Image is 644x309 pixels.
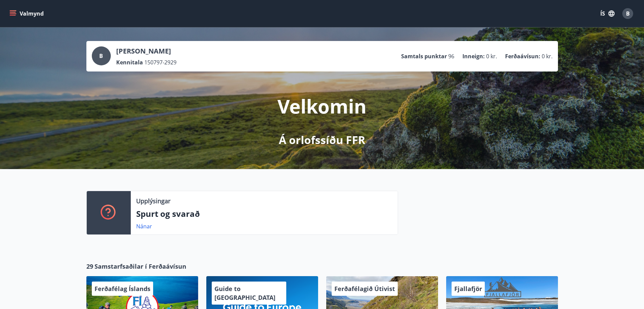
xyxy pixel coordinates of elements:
p: Samtals punktar [401,53,447,60]
span: 0 kr. [542,53,553,60]
span: 150797-2929 [144,59,176,66]
p: Spurt og svarað [136,208,392,220]
span: Guide to [GEOGRAPHIC_DATA] [214,285,275,302]
button: ÍS [597,7,618,20]
p: Upplýsingar [136,197,170,205]
a: Nánar [136,223,152,230]
p: Kennitala [116,59,143,66]
span: 0 kr. [486,53,497,60]
p: [PERSON_NAME] [116,46,176,56]
p: Velkomin [277,93,367,119]
p: Ferðaávísun : [505,53,540,60]
span: Ferðafélagið Útivist [334,285,395,293]
span: 29 [86,262,93,271]
span: B [99,52,103,60]
span: Ferðafélag Íslands [95,285,150,293]
span: B [626,10,630,17]
button: B [620,5,636,22]
p: Á orlofssíðu FFR [279,132,365,147]
span: 96 [448,53,454,60]
p: Inneign : [462,53,485,60]
span: Samstarfsaðilar í Ferðaávísun [95,262,186,271]
button: menu [8,7,46,20]
span: Fjallafjör [454,285,482,293]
